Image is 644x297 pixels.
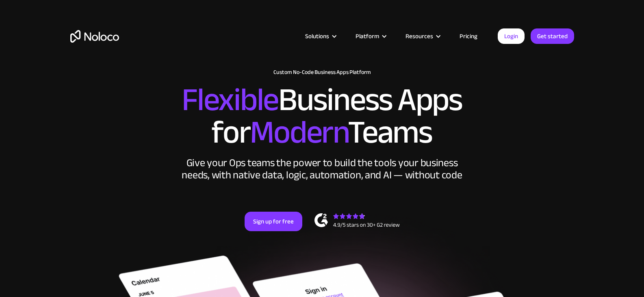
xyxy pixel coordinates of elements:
[180,157,464,181] div: Give your Ops teams the power to build the tools your business needs, with native data, logic, au...
[345,31,395,41] div: Platform
[498,28,525,44] a: Login
[356,31,379,41] div: Platform
[182,69,278,130] span: Flexible
[305,31,329,41] div: Solutions
[531,28,574,44] a: Get started
[245,212,302,231] a: Sign up for free
[449,31,488,41] a: Pricing
[70,30,119,43] a: home
[405,31,433,41] div: Resources
[250,102,348,163] span: Modern
[70,84,574,149] h2: Business Apps for Teams
[295,31,345,41] div: Solutions
[395,31,449,41] div: Resources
